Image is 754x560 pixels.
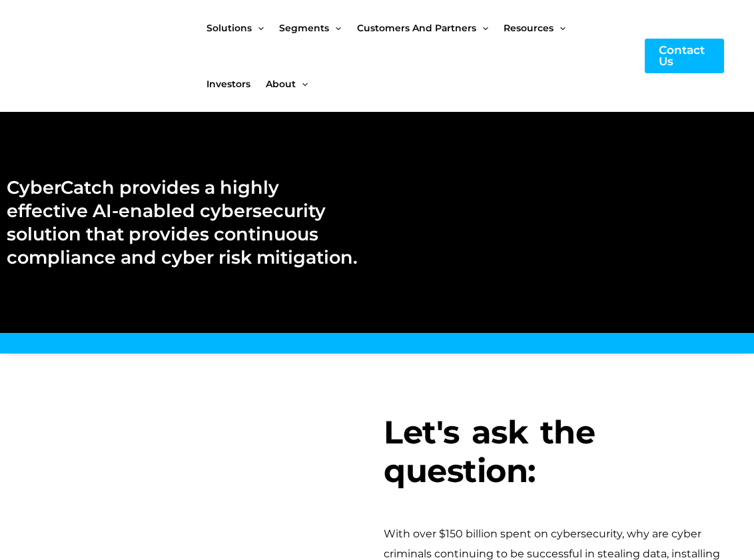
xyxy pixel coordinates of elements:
a: Investors [206,56,266,112]
img: CyberCatch [23,29,183,84]
h2: CyberCatch provides a highly effective AI-enabled cybersecurity solution that provides continuous... [7,176,363,269]
span: Menu Toggle [296,56,308,112]
h3: Let's ask the question: [384,414,747,490]
a: Contact Us [645,39,724,73]
span: Investors [206,56,250,112]
span: About [266,56,296,112]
